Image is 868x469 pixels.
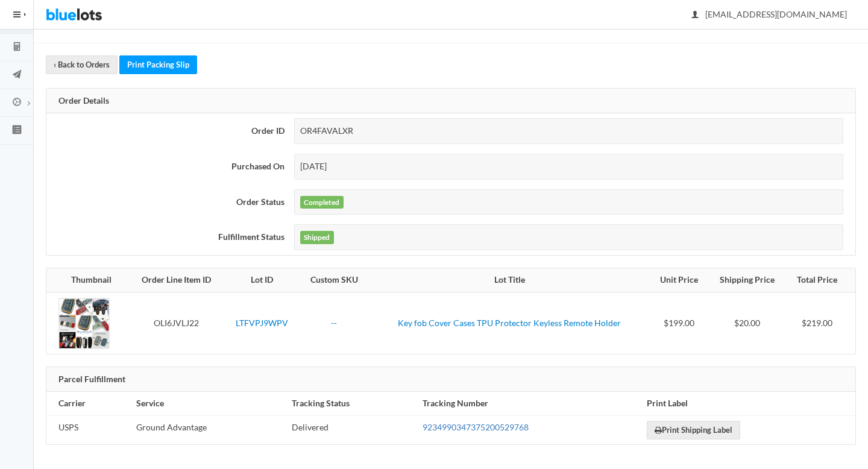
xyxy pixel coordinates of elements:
a: ‹ Back to Orders [46,55,118,74]
label: Completed [300,196,344,209]
th: Print Label [642,392,855,415]
div: OR4FAVALXR [294,118,843,144]
div: Order Details [46,89,855,114]
th: Order Line Item ID [129,268,225,292]
th: Thumbnail [46,268,129,292]
th: Total Price [786,268,855,292]
td: $219.00 [786,292,855,354]
td: Ground Advantage [131,415,287,444]
a: LTFVPJ9WPV [236,318,288,328]
th: Tracking Status [287,392,418,415]
td: Delivered [287,415,418,444]
th: Tracking Number [418,392,642,415]
td: USPS [46,415,131,444]
label: Shipped [300,231,334,244]
th: Purchased On [46,149,289,184]
th: Lot ID [224,268,300,292]
span: [EMAIL_ADDRESS][DOMAIN_NAME] [692,9,847,19]
th: Lot Title [369,268,650,292]
a: Key fob Cover Cases TPU Protector Keyless Remote Holder [398,318,621,328]
th: Shipping Price [708,268,786,292]
th: Custom SKU [300,268,369,292]
a: Print Packing Slip [119,55,197,74]
a: Print Shipping Label [647,421,740,439]
td: $20.00 [708,292,786,354]
th: Unit Price [650,268,708,292]
th: Service [131,392,287,415]
a: 9234990347375200529768 [423,422,529,432]
td: $199.00 [650,292,708,354]
th: Order Status [46,184,289,220]
th: Carrier [46,392,131,415]
a: -- [331,318,337,328]
th: Fulfillment Status [46,219,289,255]
td: OLI6JVLJ22 [129,292,225,354]
ion-icon: person [689,10,701,21]
div: Parcel Fulfillment [46,367,855,392]
th: Order ID [46,113,289,149]
div: [DATE] [294,154,843,180]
